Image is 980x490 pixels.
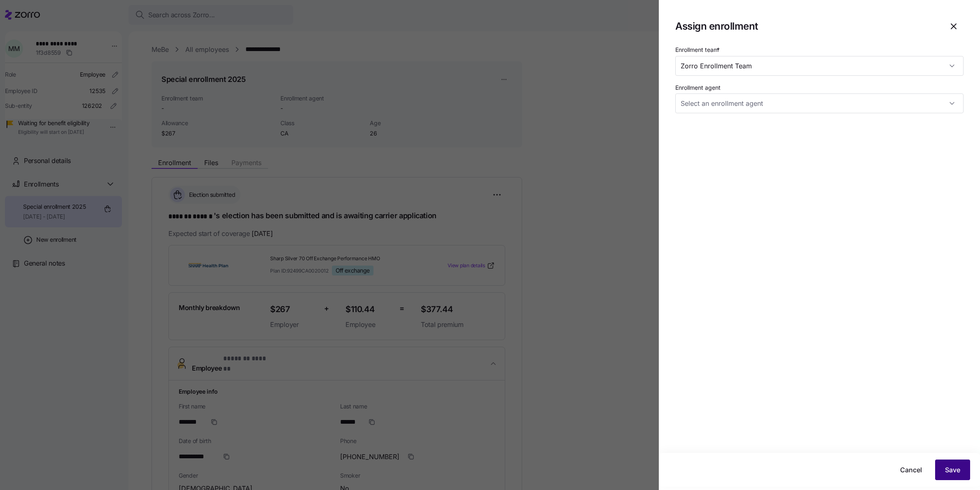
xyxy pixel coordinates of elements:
[675,56,964,76] input: Select an enrollment team
[675,83,721,92] label: Enrollment agent
[935,460,970,480] button: Save
[894,460,929,480] button: Cancel
[675,45,721,54] label: Enrollment team
[675,93,964,113] input: Select an enrollment agent
[945,465,960,475] span: Save
[900,465,922,475] span: Cancel
[675,20,937,33] h1: Assign enrollment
